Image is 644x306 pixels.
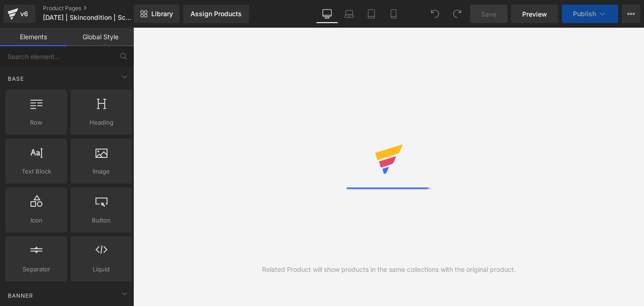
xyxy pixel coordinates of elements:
[316,5,338,23] a: Desktop
[573,10,596,18] span: Publish
[73,216,129,225] span: Button
[562,5,618,23] button: Publish
[191,10,242,18] div: Assign Products
[134,5,179,23] a: New Library
[73,264,129,274] span: Liquid
[622,5,640,23] button: More
[67,28,134,46] a: Global Style
[426,5,444,23] button: Undo
[360,5,382,23] a: Tablet
[43,14,131,21] span: [DATE] | Skincondition | Scarcity
[338,5,360,23] a: Laptop
[511,5,558,23] a: Preview
[8,264,64,274] span: Separator
[73,118,129,127] span: Heading
[7,291,34,300] span: Banner
[448,5,466,23] button: Redo
[18,8,30,20] div: v6
[43,5,149,12] a: Product Pages
[522,9,547,19] span: Preview
[8,216,64,225] span: Icon
[382,5,405,23] a: Mobile
[8,167,64,176] span: Text Block
[73,167,129,176] span: Image
[151,10,173,18] span: Library
[262,264,516,275] div: Related Product will show products in the same collections with the original product.
[481,9,496,19] span: Save
[8,118,64,127] span: Row
[7,74,25,83] span: Base
[4,5,36,23] a: v6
